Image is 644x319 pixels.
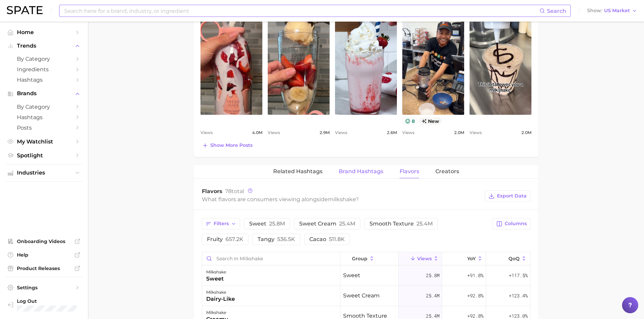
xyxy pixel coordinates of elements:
[17,104,71,110] span: by Category
[509,292,528,300] span: +123.4%
[335,129,347,137] span: Views
[202,188,222,194] span: Flavors
[416,220,433,227] span: 25.4m
[470,129,482,137] span: Views
[200,129,213,137] span: Views
[17,238,71,244] span: Onboarding Videos
[5,54,82,64] a: by Category
[5,263,82,273] a: Product Releases
[249,221,285,227] span: sweet
[273,168,323,175] span: Related Hashtags
[319,129,330,137] span: 2.9m
[5,296,82,314] a: Log out. Currently logged in with e-mail aramirez@takasago.com.
[352,256,367,261] span: group
[5,41,82,51] button: Trends
[328,196,356,203] span: milkshake
[508,256,520,261] span: QoQ
[329,236,345,242] span: 511.8k
[340,252,399,265] button: group
[5,64,82,75] a: Ingredients
[5,250,82,260] a: Help
[387,129,397,137] span: 2.6m
[547,8,566,14] span: Search
[17,252,71,258] span: Help
[202,218,240,230] button: Filters
[202,195,482,204] div: What flavors are consumers viewing alongside ?
[206,275,226,283] div: sweet
[225,188,232,194] span: 78
[17,43,71,49] span: Trends
[225,188,244,194] span: total
[17,285,71,291] span: Settings
[17,265,71,271] span: Product Releases
[521,129,531,137] span: 2.0m
[426,271,439,280] span: 25.8m
[5,88,82,99] button: Brands
[369,221,433,227] span: smooth texture
[399,252,443,265] button: Views
[206,295,235,303] div: dairy-like
[17,152,71,159] span: Spotlight
[5,136,82,147] a: My Watchlist
[426,292,439,300] span: 25.4m
[202,286,530,306] button: milkshakedairy-likesweet cream25.4m+92.8%+123.4%
[604,9,630,12] span: US Market
[17,138,71,145] span: My Watchlist
[206,288,235,296] div: milkshake
[400,168,419,175] span: Flavors
[64,5,540,17] input: Search here for a brand, industry, or ingredient
[442,252,486,265] button: YoY
[486,252,530,265] button: QoQ
[435,168,459,175] span: Creators
[467,292,483,300] span: +92.8%
[258,237,295,242] span: tangy
[419,117,442,125] span: new
[5,75,82,85] a: Hashtags
[417,256,432,261] span: Views
[17,170,71,176] span: Industries
[587,9,602,12] span: Show
[402,117,418,125] button: 8
[202,252,340,265] input: Search in milkshake
[7,6,43,14] img: SPATE
[17,125,71,131] span: Posts
[505,221,527,227] span: Columns
[5,27,82,37] a: Home
[269,220,285,227] span: 25.8m
[5,102,82,112] a: by Category
[299,221,355,227] span: sweet cream
[206,309,228,317] div: milkshake
[485,190,530,202] button: Export Data
[17,90,71,97] span: Brands
[343,292,380,300] span: sweet cream
[17,29,71,35] span: Home
[17,298,77,304] span: Log Out
[339,168,383,175] span: Brand Hashtags
[5,123,82,133] a: Posts
[210,142,253,148] span: Show more posts
[207,237,243,242] span: fruity
[467,256,476,261] span: YoY
[309,237,345,242] span: cacao
[5,150,82,161] a: Spotlight
[586,6,639,15] button: ShowUS Market
[454,129,464,137] span: 2.0m
[467,271,483,280] span: +91.8%
[5,112,82,123] a: Hashtags
[214,221,229,227] span: Filters
[252,129,262,137] span: 4.0m
[17,77,71,83] span: Hashtags
[277,236,295,242] span: 536.5k
[497,193,527,199] span: Export Data
[509,271,528,280] span: +117.5%
[339,220,355,227] span: 25.4m
[493,218,530,230] button: Columns
[17,56,71,62] span: by Category
[202,266,530,286] button: milkshakesweetsweet25.8m+91.8%+117.5%
[17,114,71,121] span: Hashtags
[206,268,226,276] div: milkshake
[225,236,243,242] span: 657.2k
[343,271,360,280] span: sweet
[402,129,414,137] span: Views
[5,168,82,178] button: Industries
